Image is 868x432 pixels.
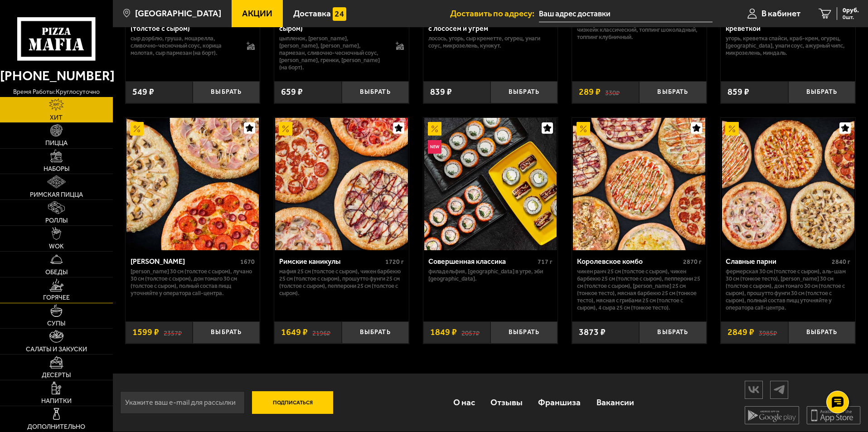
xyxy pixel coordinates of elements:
[572,118,707,250] a: АкционныйКоролевское комбо
[577,122,590,136] img: Акционный
[605,87,620,97] s: 330 ₽
[726,35,850,57] p: угорь, креветка спайси, краб-крем, огурец, [GEOGRAPHIC_DATA], унаги соус, ажурный чипс, микрозеле...
[252,391,334,414] button: Подписаться
[193,321,260,344] button: Выбрать
[47,320,65,327] span: Супы
[788,81,855,103] button: Выбрать
[164,328,182,337] s: 2357 ₽
[761,9,800,18] span: В кабинет
[538,258,553,266] span: 717 г
[579,328,606,337] span: 3873 ₽
[745,382,762,398] img: vk
[50,115,63,121] span: Хит
[131,268,255,297] p: [PERSON_NAME] 30 см (толстое с сыром), Лучано 30 см (толстое с сыром), Дон Томаго 30 см (толстое ...
[725,122,739,136] img: Акционный
[727,87,749,97] span: 859 ₽
[450,9,539,18] span: Доставить по адресу:
[240,258,255,266] span: 1670
[759,328,777,337] s: 3985 ₽
[131,257,238,266] div: [PERSON_NAME]
[428,35,553,49] p: лосось, угорь, Сыр креметте, огурец, унаги соус, микрозелень, кунжут.
[49,243,64,250] span: WOK
[120,391,245,414] input: Укажите ваш e-mail для рассылки
[843,7,859,14] span: 0 руб.
[428,140,441,154] img: Новинка
[132,328,159,337] span: 1599 ₽
[126,118,259,250] img: Хет Трик
[193,81,260,103] button: Выбрать
[242,9,272,18] span: Акции
[788,321,855,344] button: Выбрать
[579,87,601,97] span: 289 ₽
[573,118,705,250] img: Королевское комбо
[279,122,292,136] img: Акционный
[424,118,557,250] img: Совершенная классика
[130,122,144,136] img: Акционный
[530,388,588,417] a: Франшиза
[577,257,681,266] div: Королевское комбо
[342,321,409,344] button: Выбрать
[126,118,260,250] a: АкционныйХет Трик
[132,87,154,97] span: 549 ₽
[41,398,72,404] span: Напитки
[279,257,383,266] div: Римские каникулы
[293,9,331,18] span: Доставка
[589,388,642,417] a: Вакансии
[726,268,850,311] p: Фермерская 30 см (толстое с сыром), Аль-Шам 30 см (тонкое тесто), [PERSON_NAME] 30 см (толстое с ...
[131,35,238,57] p: сыр дорблю, груша, моцарелла, сливочно-чесночный соус, корица молотая, сыр пармезан (на борт).
[26,346,87,353] span: Салаты и закуски
[461,328,480,337] s: 2057 ₽
[428,268,553,282] p: Филадельфия, [GEOGRAPHIC_DATA] в угре, Эби [GEOGRAPHIC_DATA].
[45,140,68,146] span: Пицца
[45,269,68,276] span: Обеды
[312,328,330,337] s: 2196 ₽
[333,7,346,21] img: 15daf4d41897b9f0e9f617042186c801.svg
[281,328,308,337] span: 1649 ₽
[577,268,702,311] p: Чикен Ранч 25 см (толстое с сыром), Чикен Барбекю 25 см (толстое с сыром), Пепперони 25 см (толст...
[483,388,530,417] a: Отзывы
[385,258,404,266] span: 1720 г
[639,81,706,103] button: Выбрать
[44,166,69,172] span: Наборы
[721,118,855,250] a: АкционныйСлавные парни
[726,257,829,266] div: Славные парни
[42,372,71,379] span: Десерты
[577,26,702,41] p: Чизкейк классический, топпинг шоколадный, топпинг клубничный.
[430,87,452,97] span: 839 ₽
[423,118,558,250] a: АкционныйНовинкаСовершенная классика
[683,258,702,266] span: 2870 г
[274,118,409,250] a: АкционныйРимские каникулы
[135,9,221,18] span: [GEOGRAPHIC_DATA]
[539,5,713,22] input: Ваш адрес доставки
[279,268,404,297] p: Мафия 25 см (толстое с сыром), Чикен Барбекю 25 см (толстое с сыром), Прошутто Фунги 25 см (толст...
[281,87,303,97] span: 659 ₽
[27,424,85,430] span: Дополнительно
[428,257,536,266] div: Совершенная классика
[727,328,754,337] span: 2849 ₽
[843,15,859,20] span: 0 шт.
[639,321,706,344] button: Выбрать
[771,382,788,398] img: tg
[45,218,68,224] span: Роллы
[342,81,409,103] button: Выбрать
[430,328,457,337] span: 1849 ₽
[428,122,441,136] img: Акционный
[490,321,558,344] button: Выбрать
[43,295,70,301] span: Горячее
[445,388,482,417] a: О нас
[275,118,407,250] img: Римские каникулы
[30,192,83,198] span: Римская пицца
[279,35,387,71] p: цыпленок, [PERSON_NAME], [PERSON_NAME], [PERSON_NAME], пармезан, сливочно-чесночный соус, [PERSON...
[832,258,850,266] span: 2840 г
[722,118,854,250] img: Славные парни
[490,81,558,103] button: Выбрать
